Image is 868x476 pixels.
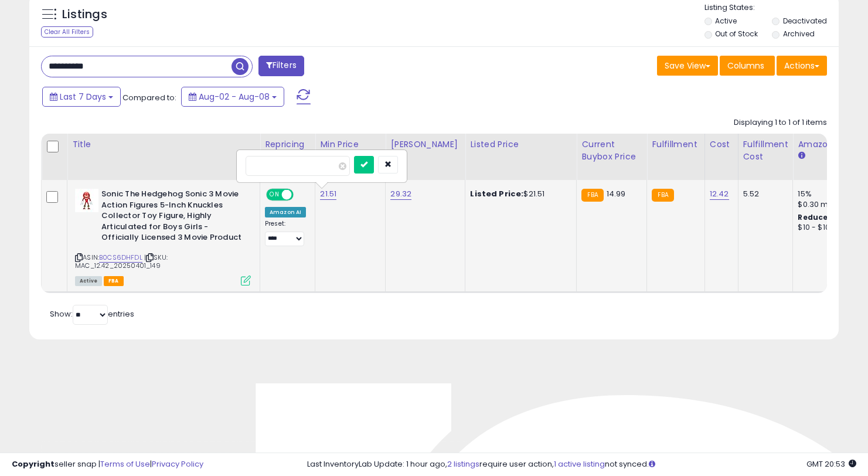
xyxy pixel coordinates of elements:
small: FBA [581,189,603,202]
div: ASIN: [75,189,251,284]
label: Deactivated [783,16,827,26]
div: Preset: [265,220,306,246]
span: 14.99 [607,188,626,199]
p: Listing States: [704,2,839,13]
div: Amazon AI [265,207,306,217]
div: 5.52 [743,189,784,199]
b: Sonic The Hedgehog Sonic 3 Movie Action Figures 5-Inch Knuckles Collector Toy Figure, Highly Arti... [101,189,244,246]
span: Aug-02 - Aug-08 [199,91,270,103]
img: 41rkvJ77W+L._SL40_.jpg [75,189,98,212]
span: FBA [104,276,124,286]
div: Fulfillment Cost [743,138,788,163]
small: FBA [652,189,673,202]
span: ON [267,190,282,200]
div: [PERSON_NAME] [390,138,460,151]
div: Fulfillment [652,138,699,151]
h5: Listings [62,6,107,23]
div: $21.51 [470,189,567,199]
div: Listed Price [470,138,571,151]
div: Displaying 1 to 1 of 1 items [734,117,827,128]
div: Repricing [265,138,310,151]
span: All listings currently available for purchase on Amazon [75,276,102,286]
label: Out of Stock [715,29,758,39]
button: Columns [720,56,775,76]
button: Aug-02 - Aug-08 [181,87,284,107]
small: Amazon Fees. [798,151,805,161]
div: Title [72,138,255,151]
label: Active [715,16,737,26]
button: Filters [258,56,304,76]
label: Archived [783,29,815,39]
a: 21.51 [320,188,336,200]
span: OFF [292,190,311,200]
a: B0CS6DHFDL [99,253,142,263]
button: Last 7 Days [42,87,121,107]
a: 12.42 [710,188,729,200]
button: Actions [777,56,827,76]
div: Current Buybox Price [581,138,642,163]
button: Save View [657,56,718,76]
span: Columns [727,60,764,72]
span: Show: entries [50,308,134,319]
div: Clear All Filters [41,26,93,38]
span: Last 7 Days [60,91,106,103]
b: Listed Price: [470,188,523,199]
div: Min Price [320,138,380,151]
span: | SKU: MAC_12.42_20250401_149 [75,253,168,270]
div: Cost [710,138,733,151]
a: 29.32 [390,188,411,200]
span: Compared to: [122,92,176,103]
